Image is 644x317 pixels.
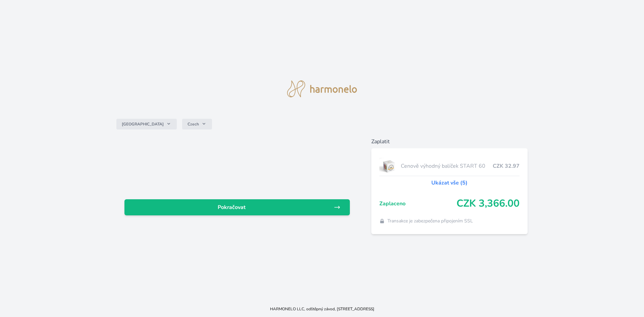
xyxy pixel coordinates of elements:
[182,119,212,129] button: Czech
[379,158,398,174] img: start.jpg
[493,162,520,170] span: CZK 32.97
[371,138,528,146] h6: Zaplatit
[130,203,334,211] span: Pokračovat
[116,119,177,129] button: [GEOGRAPHIC_DATA]
[431,179,468,187] a: Ukázat vše (5)
[287,81,357,97] img: logo.svg
[387,218,473,224] span: Transakce je zabezpečena připojením SSL
[124,199,350,215] a: Pokračovat
[457,198,520,210] span: CZK 3,366.00
[187,121,199,127] span: Czech
[379,200,457,208] span: Zaplaceno
[401,162,493,170] span: Cenově výhodný balíček START 60
[122,121,164,127] span: [GEOGRAPHIC_DATA]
